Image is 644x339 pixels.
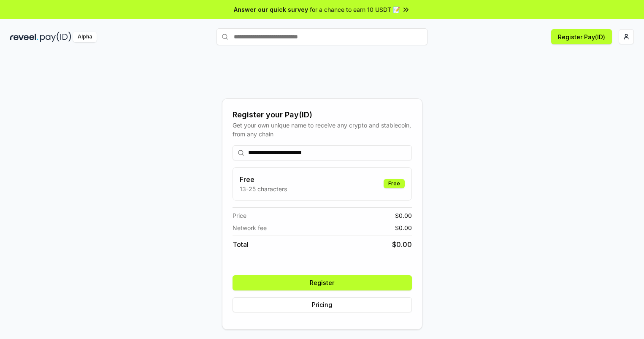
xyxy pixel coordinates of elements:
[392,239,412,250] span: $ 0.00
[233,211,246,220] span: Price
[384,179,405,188] div: Free
[234,5,308,14] span: Answer our quick survey
[233,121,412,138] div: Get your own unique name to receive any crypto and stablecoin, from any chain
[40,32,71,42] img: pay_id
[233,223,267,232] span: Network fee
[240,174,287,184] h3: Free
[233,109,412,121] div: Register your Pay(ID)
[233,297,412,312] button: Pricing
[310,5,400,14] span: for a chance to earn 10 USDT 📝
[10,32,38,42] img: reveel_dark
[395,223,412,232] span: $ 0.00
[551,29,612,44] button: Register Pay(ID)
[395,211,412,220] span: $ 0.00
[73,32,97,42] div: Alpha
[233,275,412,290] button: Register
[240,184,287,193] p: 13-25 characters
[233,239,249,250] span: Total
